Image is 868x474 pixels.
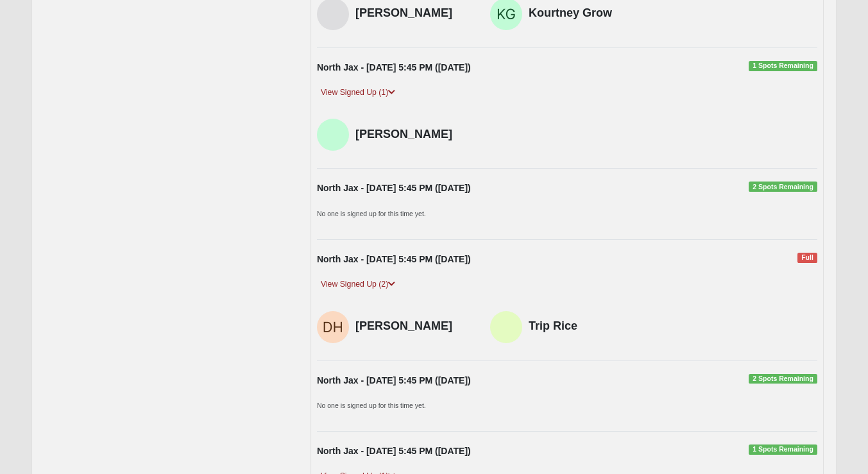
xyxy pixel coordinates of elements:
[749,374,817,384] span: 2 Spots Remaining
[317,86,399,99] a: View Signed Up (1)
[317,375,471,385] strong: North Jax - [DATE] 5:45 PM ([DATE])
[317,210,426,217] small: No one is signed up for this time yet.
[355,6,471,21] h4: [PERSON_NAME]
[797,253,817,263] span: Full
[355,128,471,142] h4: [PERSON_NAME]
[317,446,471,456] strong: North Jax - [DATE] 5:45 PM ([DATE])
[529,6,644,21] h4: Kourtney Grow
[529,319,644,334] h4: Trip Rice
[317,402,426,409] small: No one is signed up for this time yet.
[317,311,349,343] img: Demetri Hooker
[749,444,817,455] span: 1 Spots Remaining
[355,319,471,334] h4: [PERSON_NAME]
[317,254,471,264] strong: North Jax - [DATE] 5:45 PM ([DATE])
[317,278,399,291] a: View Signed Up (2)
[490,311,522,343] img: Trip Rice
[317,62,471,72] strong: North Jax - [DATE] 5:45 PM ([DATE])
[749,61,817,71] span: 1 Spots Remaining
[317,183,471,193] strong: North Jax - [DATE] 5:45 PM ([DATE])
[317,119,349,151] img: Chris Lindsey
[749,182,817,192] span: 2 Spots Remaining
